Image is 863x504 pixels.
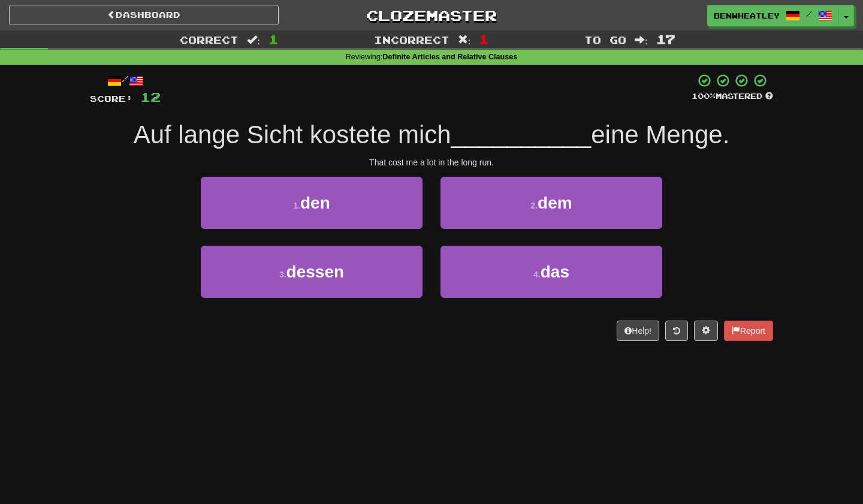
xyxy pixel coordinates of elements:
[479,32,489,46] span: 1
[140,89,161,104] span: 12
[665,321,688,341] button: Round history (alt+y)
[374,34,449,46] span: Incorrect
[90,156,773,168] div: That cost me a lot in the long run.
[584,34,626,46] span: To go
[458,35,471,45] span: :
[635,35,648,45] span: :
[201,246,423,298] button: 3.dessen
[656,32,675,46] span: 17
[617,321,659,341] button: Help!
[286,262,345,281] span: dessen
[806,10,812,18] span: /
[180,34,239,46] span: Correct
[247,35,260,45] span: :
[268,32,279,46] span: 1
[201,177,423,229] button: 1.den
[440,246,662,298] button: 4.das
[90,73,161,88] div: /
[451,120,592,149] span: __________
[134,120,451,149] span: Auf lange Sicht kostete mich
[530,201,538,210] small: 2 .
[692,91,716,101] span: 100 %
[724,321,773,341] button: Report
[297,5,566,26] a: Clozemaster
[382,53,517,61] strong: Definite Articles and Relative Clauses
[9,5,279,25] a: Dashboard
[707,5,839,26] a: BenWheatley /
[300,194,330,212] span: den
[533,270,541,279] small: 4 .
[591,120,729,149] span: eine Menge.
[538,194,572,212] span: dem
[90,93,133,104] span: Score:
[279,270,286,279] small: 3 .
[440,177,662,229] button: 2.dem
[692,91,773,102] div: Mastered
[714,10,780,21] span: BenWheatley
[541,262,569,281] span: das
[293,201,300,210] small: 1 .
